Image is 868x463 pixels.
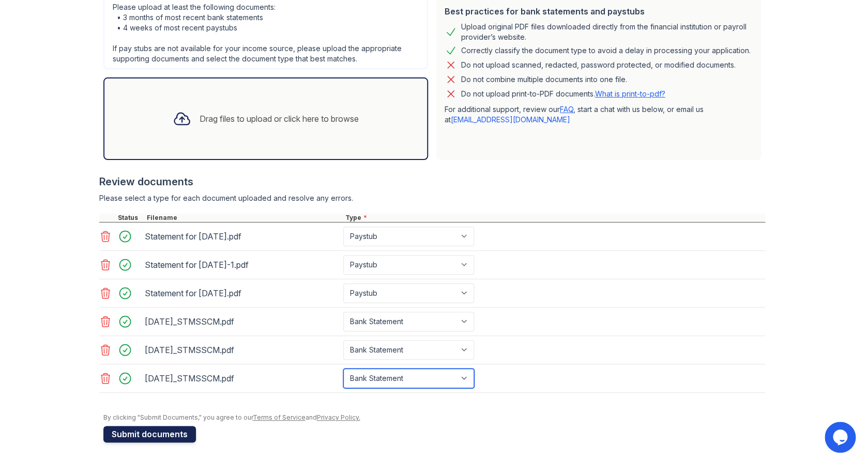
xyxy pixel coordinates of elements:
[145,257,339,273] div: Statement for [DATE]-1.pdf
[253,413,306,421] a: Terms of Service
[461,59,736,71] div: Do not upload scanned, redacted, password protected, or modified documents.
[145,313,339,330] div: [DATE]_STMSSCM.pdf
[99,193,765,203] div: Please select a type for each document uploaded and resolve any errors.
[595,89,665,98] a: What is print-to-pdf?
[461,44,751,57] div: Correctly classify the document type to avoid a delay in processing your application.
[461,89,665,99] p: Do not upload print-to-PDF documents.
[445,5,753,18] div: Best practices for bank statements and paystubs
[145,285,339,301] div: Statement for [DATE].pdf
[560,105,573,114] a: FAQ
[116,214,145,222] div: Status
[461,22,753,42] div: Upload original PDF files downloaded directly from the financial institution or payroll provider’...
[103,426,196,442] button: Submit documents
[445,104,753,125] p: For additional support, review our , start a chat with us below, or email us at
[825,422,858,453] iframe: chat widget
[200,113,359,125] div: Drag files to upload or click here to browse
[145,214,343,222] div: Filename
[343,214,765,222] div: Type
[317,413,360,421] a: Privacy Policy.
[461,73,627,86] div: Do not combine multiple documents into one file.
[451,115,570,124] a: [EMAIL_ADDRESS][DOMAIN_NAME]
[103,413,765,422] div: By clicking "Submit Documents," you agree to our and
[145,228,339,245] div: Statement for [DATE].pdf
[99,174,765,189] div: Review documents
[145,370,339,387] div: [DATE]_STMSSCM.pdf
[145,342,339,358] div: [DATE]_STMSSCM.pdf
